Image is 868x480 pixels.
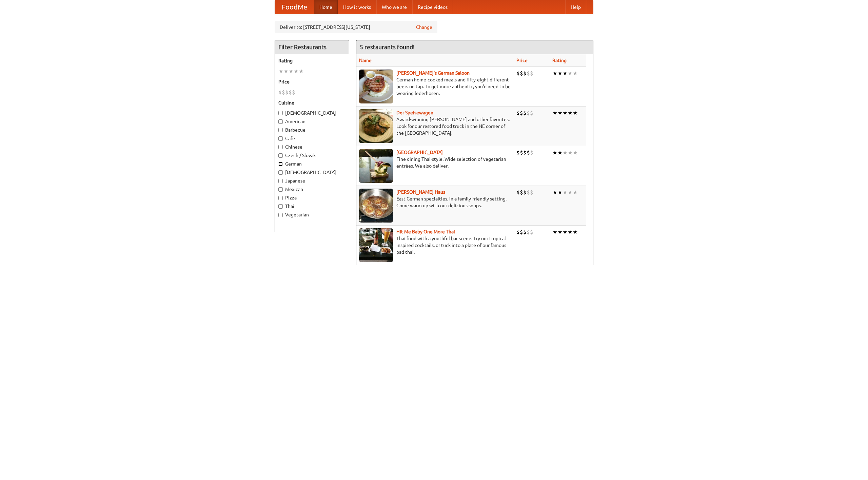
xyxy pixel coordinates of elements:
input: Cafe [278,136,283,141]
li: $ [527,228,530,236]
label: [DEMOGRAPHIC_DATA] [278,110,346,116]
b: [PERSON_NAME]'s German Saloon [396,70,470,76]
label: Czech / Slovak [278,152,346,159]
li: $ [523,228,527,236]
a: Who we are [376,0,412,14]
li: $ [523,70,527,77]
a: How it works [338,0,376,14]
li: ★ [573,70,578,77]
input: Pizza [278,196,283,200]
div: Deliver to: [STREET_ADDRESS][US_STATE] [275,21,437,33]
label: [DEMOGRAPHIC_DATA] [278,169,346,176]
li: $ [530,189,533,196]
label: Pizza [278,194,346,201]
input: Czech / Slovak [278,153,283,158]
li: ★ [573,189,578,196]
li: $ [282,89,285,96]
img: babythai.jpg [359,228,393,262]
h5: Price [278,78,346,85]
h5: Rating [278,57,346,64]
li: ★ [568,70,573,77]
label: Thai [278,203,346,210]
a: FoodMe [275,0,314,14]
label: American [278,118,346,125]
li: ★ [563,149,568,156]
li: ★ [294,68,299,75]
li: $ [523,109,527,117]
a: [PERSON_NAME] Haus [396,189,445,195]
li: $ [292,89,295,96]
li: ★ [552,189,557,196]
li: $ [530,228,533,236]
li: ★ [563,189,568,196]
li: $ [520,109,523,117]
li: ★ [573,228,578,236]
li: ★ [557,109,563,117]
li: $ [285,89,289,96]
li: $ [527,70,530,77]
li: ★ [552,70,557,77]
li: $ [516,70,520,77]
a: Rating [552,58,567,63]
li: ★ [563,228,568,236]
input: [DEMOGRAPHIC_DATA] [278,170,283,175]
label: Mexican [278,186,346,193]
label: Japanese [278,177,346,184]
label: Chinese [278,143,346,150]
a: Name [359,58,372,63]
p: East German specialties, in a family-friendly setting. Come warm up with our delicious soups. [359,195,511,209]
img: satay.jpg [359,149,393,183]
li: ★ [557,149,563,156]
a: Home [314,0,338,14]
li: ★ [563,70,568,77]
li: $ [516,189,520,196]
p: Fine dining Thai-style. Wide selection of vegetarian entrées. We also deliver. [359,156,511,169]
li: $ [527,109,530,117]
li: ★ [568,149,573,156]
a: Hit Me Baby One More Thai [396,229,455,234]
img: speisewagen.jpg [359,109,393,143]
label: Barbecue [278,127,346,133]
input: Thai [278,204,283,209]
li: ★ [573,109,578,117]
p: Award-winning [PERSON_NAME] and other favorites. Look for our restored food truck in the NE corne... [359,116,511,136]
li: ★ [289,68,294,75]
li: ★ [278,68,283,75]
a: Help [565,0,586,14]
li: $ [516,149,520,156]
input: [DEMOGRAPHIC_DATA] [278,111,283,115]
a: Der Speisewagen [396,110,433,115]
li: $ [527,189,530,196]
input: Japanese [278,179,283,183]
input: Chinese [278,145,283,149]
a: Change [416,24,432,31]
li: ★ [568,109,573,117]
li: ★ [552,149,557,156]
li: $ [520,149,523,156]
li: $ [527,149,530,156]
a: Price [516,58,528,63]
img: kohlhaus.jpg [359,189,393,223]
li: $ [516,228,520,236]
input: German [278,162,283,166]
li: $ [516,109,520,117]
li: $ [289,89,292,96]
input: American [278,119,283,124]
li: $ [523,149,527,156]
li: $ [520,189,523,196]
p: German home-cooked meals and fifty-eight different beers on tap. To get more authentic, you'd nee... [359,76,511,97]
li: ★ [557,228,563,236]
label: Vegetarian [278,211,346,218]
ng-pluralize: 5 restaurants found! [360,44,415,50]
li: ★ [552,109,557,117]
li: $ [278,89,282,96]
h5: Cuisine [278,99,346,106]
label: German [278,160,346,167]
li: ★ [557,189,563,196]
li: ★ [283,68,289,75]
li: $ [530,149,533,156]
input: Vegetarian [278,213,283,217]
